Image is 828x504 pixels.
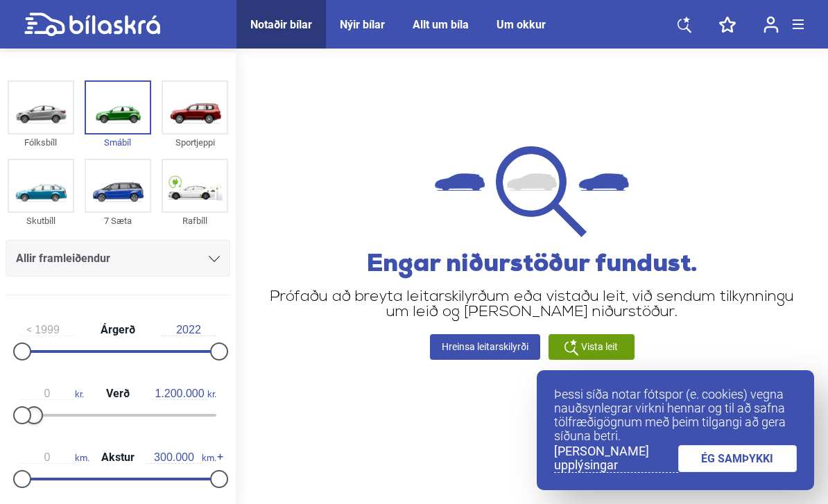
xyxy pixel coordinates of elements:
[554,444,678,473] a: [PERSON_NAME] upplýsingar
[98,452,138,463] span: Akstur
[497,18,546,31] a: Um okkur
[19,451,89,464] span: km.
[250,18,312,31] a: Notaðir bílar
[162,213,228,229] div: Rafbíll
[85,213,151,229] div: 7 Sæta
[152,388,216,400] span: kr.
[103,388,133,399] span: Verð
[554,388,797,443] p: Þessi síða notar fótspor (e. cookies) vegna nauðsynlegrar virkni hennar og til að safna tölfræðig...
[8,134,74,150] div: Fólksbíll
[146,451,216,464] span: km.
[16,249,110,268] span: Allir framleiðendur
[257,290,807,320] p: Prófaðu að breyta leitarskilyrðum eða vistaðu leit, við sendum tilkynningu um leið og [PERSON_NAM...
[97,324,139,336] span: Árgerð
[8,213,74,229] div: Skutbíll
[162,134,228,150] div: Sportjeppi
[340,18,385,31] a: Nýir bílar
[257,251,807,279] h2: Engar niðurstöður fundust.
[581,340,618,354] span: Vista leit
[413,18,469,31] a: Allt um bíla
[764,16,779,33] img: user-login.svg
[19,388,84,400] span: kr.
[678,445,797,472] a: ÉG SAMÞYKKI
[85,134,151,150] div: Smábíl
[435,146,629,237] img: not found
[430,334,540,360] a: Hreinsa leitarskilyrði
